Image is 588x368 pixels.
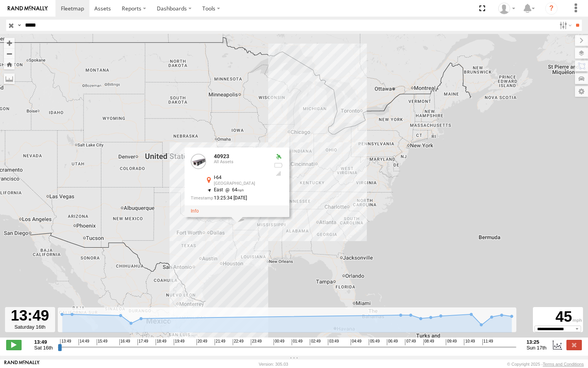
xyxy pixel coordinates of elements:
[387,339,398,345] span: 06:49
[214,154,229,160] a: 40923
[138,339,148,345] span: 17:49
[156,339,166,345] span: 18:49
[496,3,518,14] div: Caseta Laredo TX
[274,154,283,160] div: Valid GPS Fix
[174,339,185,345] span: 19:49
[214,187,223,192] span: East
[526,345,546,351] span: Sun 17th Aug 2025
[119,339,130,345] span: 16:49
[97,339,108,345] span: 15:49
[4,38,15,48] button: Zoom in
[351,339,361,345] span: 04:49
[6,340,22,350] label: Play/Stop
[464,339,475,345] span: 10:49
[191,154,206,169] a: View Asset Details
[191,196,268,201] div: Date/time of location update
[215,339,225,345] span: 21:49
[8,6,48,11] img: rand-logo.svg
[60,339,71,345] span: 13:49
[274,162,283,169] div: No battery health information received from this device.
[566,340,582,350] label: Close
[223,187,244,192] span: 64
[543,362,584,366] a: Terms and Conditions
[251,339,262,345] span: 23:49
[328,339,339,345] span: 03:49
[233,339,244,345] span: 22:49
[274,339,284,345] span: 00:49
[4,59,15,69] button: Zoom Home
[214,176,268,181] div: I-64
[79,339,89,345] span: 14:49
[482,339,493,345] span: 11:49
[34,345,53,351] span: Sat 16th Aug 2025
[556,20,573,31] label: Search Filter Options
[405,339,416,345] span: 07:49
[534,308,582,326] div: 45
[197,339,207,345] span: 20:49
[34,339,53,345] strong: 13:49
[369,339,380,345] span: 05:49
[214,181,268,186] div: [GEOGRAPHIC_DATA]
[446,339,457,345] span: 09:49
[191,209,199,214] a: View Asset Details
[545,2,558,15] i: ?
[259,362,288,366] div: Version: 305.03
[526,339,546,345] strong: 13:25
[423,339,434,345] span: 08:49
[507,362,584,366] div: © Copyright 2025 -
[4,73,15,84] label: Measure
[214,160,268,164] div: All Assets
[4,48,15,59] button: Zoom out
[292,339,302,345] span: 01:49
[274,170,283,177] div: Last Event GSM Signal Strength
[4,360,40,368] a: Visit our Website
[310,339,321,345] span: 02:49
[575,86,588,97] label: Map Settings
[16,20,22,31] label: Search Query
